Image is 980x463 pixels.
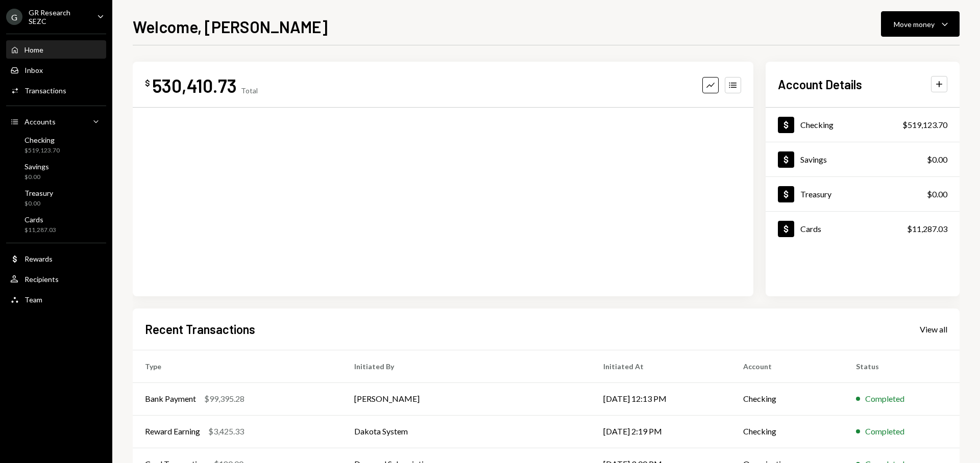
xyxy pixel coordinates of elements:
[6,212,106,237] a: Cards$11,287.03
[342,350,591,382] th: Initiated By
[24,199,53,208] div: $0.00
[24,295,42,304] div: Team
[800,155,827,164] div: Savings
[145,321,255,338] h2: Recent Transactions
[6,81,106,99] a: Transactions
[145,425,200,438] div: Reward Earning
[24,146,60,155] div: $519,123.70
[844,350,960,382] th: Status
[145,78,150,88] div: $
[766,177,960,211] a: Treasury$0.00
[152,74,237,97] div: 530,410.73
[24,215,56,224] div: Cards
[24,136,60,144] div: Checking
[24,86,66,95] div: Transactions
[29,8,89,25] div: GR Research SEZC
[133,350,342,382] th: Type
[800,189,831,199] div: Treasury
[731,415,844,448] td: Checking
[24,173,49,182] div: $0.00
[6,249,106,268] a: Rewards
[907,223,947,235] div: $11,287.03
[133,16,328,37] h1: Welcome, [PERSON_NAME]
[591,350,730,382] th: Initiated At
[24,254,53,263] div: Rewards
[6,290,106,308] a: Team
[902,119,947,131] div: $519,123.70
[241,86,258,95] div: Total
[800,224,821,234] div: Cards
[591,415,730,448] td: [DATE] 2:19 PM
[881,11,960,37] button: Move money
[778,76,862,93] h2: Account Details
[927,188,947,200] div: $0.00
[24,162,49,171] div: Savings
[920,324,947,335] div: View all
[24,226,56,235] div: $11,287.03
[24,189,53,197] div: Treasury
[208,425,244,438] div: $3,425.33
[204,393,244,405] div: $99,395.28
[920,323,947,335] a: View all
[731,350,844,382] th: Account
[6,186,106,210] a: Treasury$0.00
[927,153,947,166] div: $0.00
[865,393,904,405] div: Completed
[731,382,844,415] td: Checking
[894,19,935,30] div: Move money
[342,415,591,448] td: Dakota System
[6,159,106,184] a: Savings$0.00
[342,382,591,415] td: [PERSON_NAME]
[6,112,106,131] a: Accounts
[24,275,59,284] div: Recipients
[6,9,22,25] div: G
[591,382,730,415] td: [DATE] 12:13 PM
[6,133,106,157] a: Checking$519,123.70
[6,40,106,59] a: Home
[766,142,960,176] a: Savings$0.00
[766,108,960,142] a: Checking$519,123.70
[24,45,43,54] div: Home
[766,212,960,246] a: Cards$11,287.03
[6,61,106,79] a: Inbox
[145,393,196,405] div: Bank Payment
[6,270,106,288] a: Recipients
[800,120,834,130] div: Checking
[24,117,56,126] div: Accounts
[865,425,904,438] div: Completed
[24,66,43,74] div: Inbox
